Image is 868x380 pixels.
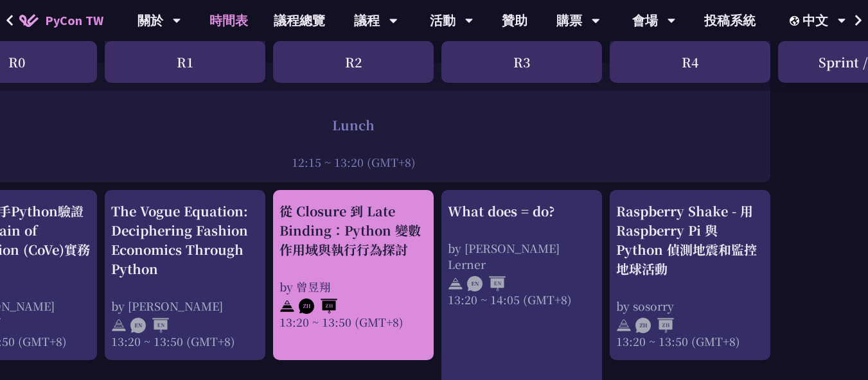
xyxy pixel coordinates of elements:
img: ZHZH.38617ef.svg [299,298,337,314]
img: ZHZH.38617ef.svg [635,318,674,333]
div: by sosorry [616,298,764,314]
div: by [PERSON_NAME] [111,298,259,314]
div: R3 [441,41,602,83]
a: The Vogue Equation: Deciphering Fashion Economics Through Python by [PERSON_NAME] 13:20 ~ 13:50 (... [111,202,259,349]
div: 從 Closure 到 Late Binding：Python 變數作用域與執行行為探討 [279,202,427,259]
div: R2 [273,41,434,83]
img: svg+xml;base64,PHN2ZyB4bWxucz0iaHR0cDovL3d3dy53My5vcmcvMjAwMC9zdmciIHdpZHRoPSIyNCIgaGVpZ2h0PSIyNC... [111,318,127,333]
img: Locale Icon [790,16,802,26]
img: Home icon of PyCon TW 2025 [19,14,39,27]
a: 從 Closure 到 Late Binding：Python 變數作用域與執行行為探討 by 曾昱翔 13:20 ~ 13:50 (GMT+8) [279,202,427,349]
img: ENEN.5a408d1.svg [130,318,169,333]
div: R1 [105,41,265,83]
div: 13:20 ~ 13:50 (GMT+8) [616,333,764,349]
span: PyCon TW [45,11,103,30]
div: 13:20 ~ 13:50 (GMT+8) [279,314,427,330]
img: svg+xml;base64,PHN2ZyB4bWxucz0iaHR0cDovL3d3dy53My5vcmcvMjAwMC9zdmciIHdpZHRoPSIyNCIgaGVpZ2h0PSIyNC... [616,318,632,333]
div: R4 [610,41,770,83]
div: Raspberry Shake - 用 Raspberry Pi 與 Python 偵測地震和監控地球活動 [616,202,764,279]
div: What does = do? [448,202,596,221]
div: 13:20 ~ 14:05 (GMT+8) [448,291,596,307]
div: by 曾昱翔 [279,279,427,295]
div: 13:20 ~ 13:50 (GMT+8) [111,333,259,349]
div: by [PERSON_NAME] Lerner [448,240,596,272]
img: svg+xml;base64,PHN2ZyB4bWxucz0iaHR0cDovL3d3dy53My5vcmcvMjAwMC9zdmciIHdpZHRoPSIyNCIgaGVpZ2h0PSIyNC... [448,276,463,291]
div: The Vogue Equation: Deciphering Fashion Economics Through Python [111,202,259,279]
a: PyCon TW [6,4,116,37]
img: ENEN.5a408d1.svg [467,276,506,291]
img: svg+xml;base64,PHN2ZyB4bWxucz0iaHR0cDovL3d3dy53My5vcmcvMjAwMC9zdmciIHdpZHRoPSIyNCIgaGVpZ2h0PSIyNC... [279,298,295,314]
a: Raspberry Shake - 用 Raspberry Pi 與 Python 偵測地震和監控地球活動 by sosorry 13:20 ~ 13:50 (GMT+8) [616,202,764,349]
